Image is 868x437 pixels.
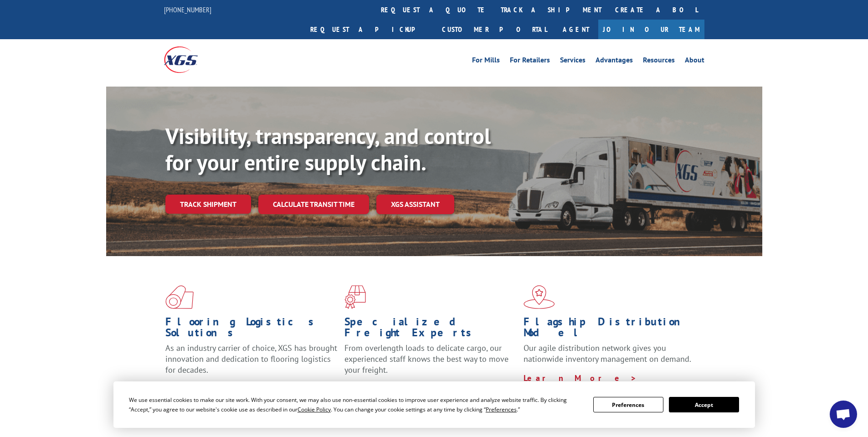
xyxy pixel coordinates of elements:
[164,5,211,14] a: [PHONE_NUMBER]
[165,316,338,343] h1: Flooring Logistics Solutions
[344,285,366,309] img: xgs-icon-focused-on-flooring-red
[435,20,554,39] a: Customer Portal
[598,20,704,39] a: Join Our Team
[830,401,857,428] div: Open chat
[560,57,586,67] a: Services
[593,397,663,412] button: Preferences
[596,57,633,67] a: Advantages
[554,20,598,39] a: Agent
[113,381,755,428] div: Cookie Consent Prompt
[524,285,555,309] img: xgs-icon-flagship-distribution-model-red
[165,343,337,375] span: As an industry carrier of choice, XGS has brought innovation and dedication to flooring logistics...
[472,57,500,67] a: For Mills
[524,373,637,383] a: Learn More >
[303,20,435,39] a: Request a pickup
[165,195,251,214] a: Track shipment
[376,195,454,214] a: XGS ASSISTANT
[298,406,331,413] span: Cookie Policy
[129,395,582,414] div: We use essential cookies to make our site work. With your consent, we may also use non-essential ...
[669,397,739,412] button: Accept
[344,343,517,383] p: From overlength loads to delicate cargo, our experienced staff knows the best way to move your fr...
[643,57,675,67] a: Resources
[165,122,491,176] b: Visibility, transparency, and control for your entire supply chain.
[486,406,517,413] span: Preferences
[258,195,369,214] a: Calculate transit time
[524,316,696,343] h1: Flagship Distribution Model
[510,57,550,67] a: For Retailers
[344,316,517,343] h1: Specialized Freight Experts
[524,343,691,364] span: Our agile distribution network gives you nationwide inventory management on demand.
[165,285,194,309] img: xgs-icon-total-supply-chain-intelligence-red
[685,57,704,67] a: About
